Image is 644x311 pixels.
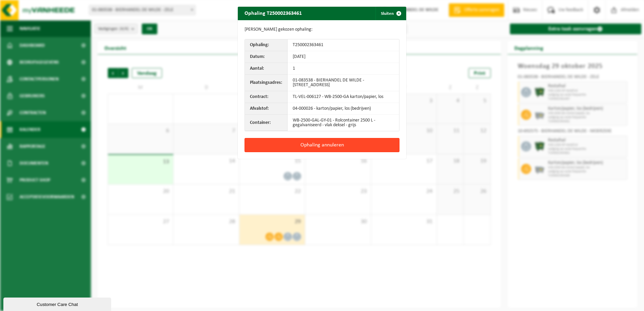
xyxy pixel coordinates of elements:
p: [PERSON_NAME] gekozen ophaling: [245,27,399,32]
th: Container: [245,115,288,131]
td: 1 [288,63,399,75]
th: Aantal: [245,63,288,75]
td: 04-000026 - karton/papier, los (bedrijven) [288,103,399,115]
th: Contract: [245,91,288,103]
td: 01-083538 - BIERHANDEL DE WILDE - [STREET_ADDRESS] [288,75,399,91]
th: Ophaling: [245,39,288,51]
td: [DATE] [288,51,399,63]
button: Sluiten [376,7,406,20]
td: TL-VEL-006127 - WB-2500-GA karton/papier, los [288,91,399,103]
th: Afvalstof: [245,103,288,115]
td: T250002363461 [288,39,399,51]
td: WB-2500-GAL-GY-01 - Rolcontainer 2500 L - gegalvaniseerd - vlak deksel - grijs [288,115,399,131]
th: Plaatsingsadres: [245,75,288,91]
iframe: chat widget [3,296,112,311]
button: Ophaling annuleren [245,138,399,152]
th: Datum: [245,51,288,63]
h2: Ophaling T250002363461 [238,7,309,20]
